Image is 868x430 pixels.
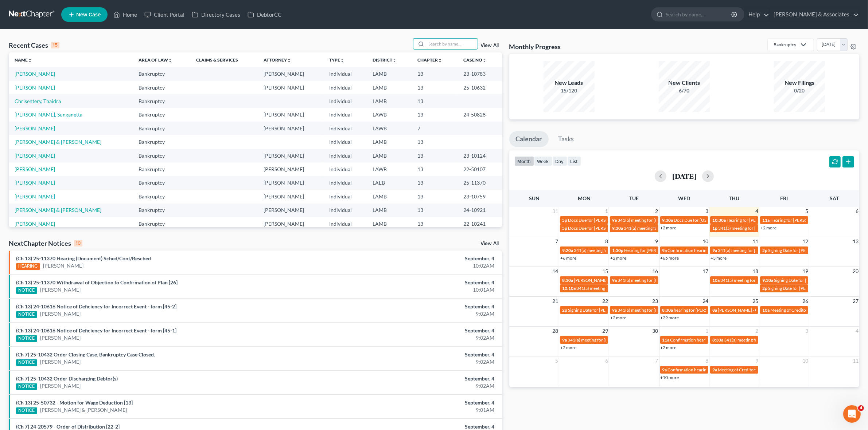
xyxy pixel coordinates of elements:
[340,279,494,286] div: September, 4
[458,108,502,122] td: 24-50828
[720,277,791,283] span: 341(a) meeting for [PERSON_NAME]
[367,81,412,94] td: LAMB
[755,327,759,335] span: 2
[133,176,190,190] td: Bankruptcy
[51,42,59,48] div: 15
[458,176,502,190] td: 25-11370
[752,237,759,246] span: 11
[40,286,81,293] a: [PERSON_NAME]
[659,87,710,94] div: 6/70
[392,58,397,63] i: unfold_more
[340,58,345,63] i: unfold_more
[544,79,595,87] div: New Leads
[412,149,458,162] td: 13
[562,248,573,253] span: 9:20a
[602,267,609,276] span: 15
[16,255,151,261] a: (Ch 13) 25-11370 Hearing (Document) Sched/Cont/Resched
[612,307,617,313] span: 9a
[727,217,783,223] span: Hearing for [PERSON_NAME]
[244,8,285,21] a: DebtorCC
[762,307,770,313] span: 10a
[630,195,639,201] span: Tue
[674,307,730,313] span: hearing for [PERSON_NAME]
[367,190,412,203] td: LAMB
[323,94,366,108] td: Individual
[264,57,291,63] a: Attorneyunfold_more
[562,217,567,223] span: 5p
[412,94,458,108] td: 13
[258,149,323,162] td: [PERSON_NAME]
[340,358,494,366] div: 9:02AM
[724,337,794,343] span: 341(a) meeting for [PERSON_NAME]
[412,176,458,190] td: 13
[340,327,494,334] div: September, 4
[678,195,690,201] span: Wed
[802,297,809,305] span: 26
[610,255,626,261] a: +2 more
[340,286,494,293] div: 10:01AM
[770,217,827,223] span: Hearing for [PERSON_NAME]
[417,57,442,63] a: Chapterunfold_more
[612,217,617,223] span: 9a
[40,334,81,342] a: [PERSON_NAME]
[190,52,258,67] th: Claims & Services
[770,8,859,21] a: [PERSON_NAME] & Associates
[568,217,628,223] span: Docs Due for [PERSON_NAME]
[755,356,759,365] span: 9
[340,310,494,317] div: 9:02AM
[15,84,55,91] a: [PERSON_NAME]
[712,248,717,253] span: 9a
[323,217,366,230] td: Individual
[568,307,676,313] span: Signing Date for [PERSON_NAME] and [PERSON_NAME]
[562,337,567,343] span: 9a
[568,337,638,343] span: 341(a) meeting for [PERSON_NAME]
[15,166,55,172] a: [PERSON_NAME]
[652,267,659,276] span: 16
[752,267,759,276] span: 18
[702,237,709,246] span: 10
[16,423,120,430] a: (Ch 7) 24-20579 - Order of Distribution [22-2]
[672,172,696,180] h2: [DATE]
[712,337,723,343] span: 8:30a
[133,149,190,162] td: Bankruptcy
[718,225,824,231] span: 341(a) meeting for [PERSON_NAME] [PERSON_NAME]
[133,108,190,122] td: Bankruptcy
[718,367,799,372] span: Meeting of Creditors for [PERSON_NAME]
[852,237,859,246] span: 13
[458,81,502,94] td: 25-10632
[668,248,751,253] span: Confirmation hearing for [PERSON_NAME]
[552,267,559,276] span: 14
[28,58,32,63] i: unfold_more
[552,156,567,166] button: day
[340,351,494,358] div: September, 4
[15,221,55,227] a: [PERSON_NAME]
[755,207,759,216] span: 4
[602,297,609,305] span: 22
[427,39,478,49] input: Search by name...
[16,303,176,309] a: (Ch 13) 24-10616 Notice of Deficiency for Incorrect Event - form [45-2]
[858,405,864,411] span: 4
[662,307,673,313] span: 8:30a
[661,225,677,230] a: +2 more
[610,315,626,320] a: +2 more
[554,237,559,246] span: 7
[612,277,617,283] span: 9a
[16,287,37,294] div: NOTICE
[258,162,323,176] td: [PERSON_NAME]
[323,149,366,162] td: Individual
[514,156,534,166] button: month
[578,195,591,201] span: Mon
[141,8,188,21] a: Client Portal
[562,277,573,283] span: 8:30a
[340,255,494,262] div: September, 4
[258,204,323,217] td: [PERSON_NAME]
[133,94,190,108] td: Bankruptcy
[340,406,494,414] div: 9:01AM
[133,190,190,203] td: Bankruptcy
[340,399,494,406] div: September, 4
[40,406,127,414] a: [PERSON_NAME] & [PERSON_NAME]
[323,67,366,80] td: Individual
[340,303,494,310] div: September, 4
[509,131,549,147] a: Calendar
[774,79,825,87] div: New Filings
